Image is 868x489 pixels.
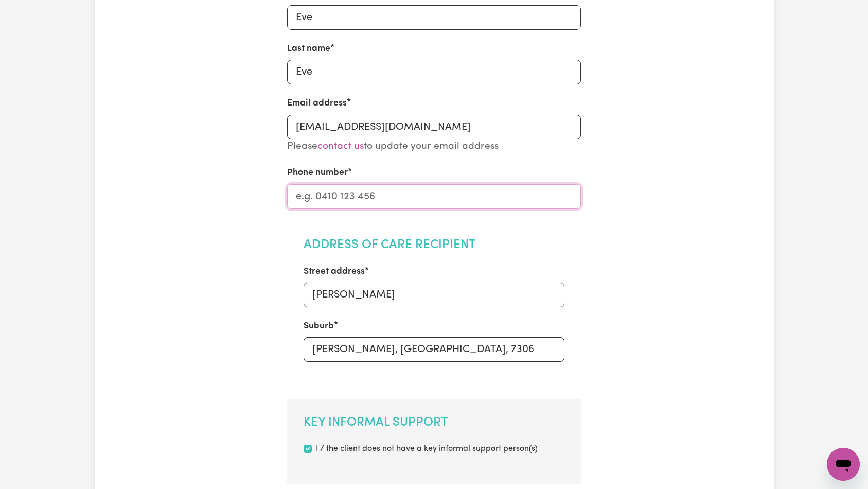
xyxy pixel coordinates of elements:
input: e.g. Beth [287,5,581,30]
input: e.g. Childs [287,60,581,84]
label: Phone number [287,166,348,180]
label: Street address [304,265,365,278]
input: e.g. 24/29, Victoria St. [304,283,564,307]
input: e.g. 0410 123 456 [287,184,581,209]
p: Please to update your email address [287,139,581,154]
input: e.g. North Bondi, New South Wales [304,337,564,362]
a: contact us [317,142,364,151]
label: Last name [287,42,330,56]
label: Suburb [304,320,334,333]
input: e.g. beth.childs@gmail.com [287,115,581,139]
label: I / the client does not have a key informal support person(s) [316,443,538,455]
h2: Address of Care Recipient [304,238,564,253]
h2: Key Informal Support [304,415,564,430]
iframe: Button to launch messaging window [827,448,860,481]
label: Email address [287,97,347,110]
